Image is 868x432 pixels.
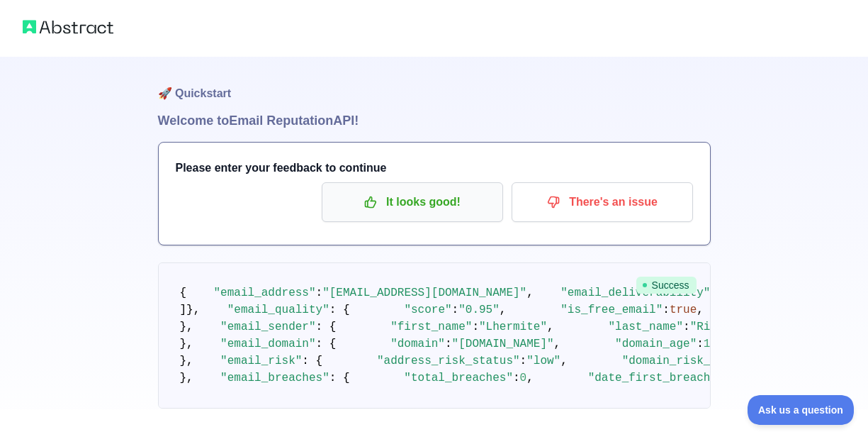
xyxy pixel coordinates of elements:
span: , [560,355,568,367]
span: : [472,321,479,333]
span: "Lhermite" [479,321,547,333]
span: "0.95" [458,304,500,316]
span: "last_name" [608,321,683,333]
h3: Please enter your feedback to continue [176,160,693,177]
span: "email_breaches" [220,372,329,384]
span: "email_address" [214,287,316,299]
span: : [683,321,690,333]
span: , [500,304,507,316]
button: There's an issue [512,182,693,222]
span: "date_first_breached" [588,372,731,384]
span: "total_breaches" [404,372,513,384]
span: "score" [404,304,451,316]
span: "[DOMAIN_NAME]" [452,338,554,350]
p: It looks good! [332,190,492,214]
span: "domain_age" [615,338,697,350]
p: There's an issue [522,190,682,214]
span: "domain_risk_status" [622,355,758,367]
span: : { [316,321,337,333]
span: : [513,372,520,384]
iframe: Toggle Customer Support [748,395,854,425]
span: , [547,321,554,333]
span: "email_risk" [220,355,302,367]
span: "Rikudo" [690,321,745,333]
h1: Welcome to Email Reputation API! [158,111,711,131]
span: "first_name" [390,321,472,333]
span: : [452,304,459,316]
span: , [697,304,704,316]
span: "email_domain" [220,338,315,350]
span: : [316,287,323,299]
span: true [670,304,697,316]
h1: 🚀 Quickstart [158,57,711,111]
span: "low" [526,355,560,367]
span: : [697,338,704,350]
span: "is_free_email" [560,304,663,316]
span: : { [302,355,322,367]
span: : [445,338,452,350]
img: Abstract logo [23,17,113,37]
button: It looks good! [322,182,503,222]
span: "email_sender" [220,321,315,333]
span: : { [316,338,337,350]
span: "domain" [390,338,445,350]
span: , [526,287,534,299]
span: : { [329,304,350,316]
span: Success [636,277,697,294]
span: : { [329,372,350,384]
span: : [520,355,527,367]
span: , [554,338,561,350]
span: { [180,287,187,299]
span: 0 [520,372,527,384]
span: "email_deliverability" [560,287,710,299]
span: "[EMAIL_ADDRESS][DOMAIN_NAME]" [322,287,526,299]
span: "address_risk_status" [377,355,520,367]
span: : [663,304,670,316]
span: 11018 [704,338,738,350]
span: "email_quality" [227,304,329,316]
span: , [526,372,534,384]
